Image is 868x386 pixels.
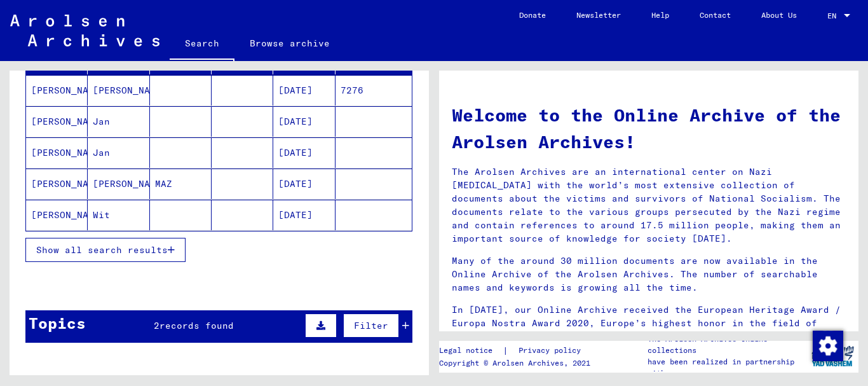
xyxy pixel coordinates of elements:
mat-cell: Wit [88,200,149,230]
mat-cell: 7276 [336,75,412,106]
img: yv_logo.png [809,340,857,372]
a: Legal notice [439,344,503,357]
mat-cell: [PERSON_NAME] [26,200,88,230]
a: Privacy policy [508,344,596,357]
mat-cell: [PERSON_NAME] [26,75,88,106]
mat-cell: [DATE] [273,137,335,168]
h1: Welcome to the Online Archive of the Arolsen Archives! [452,102,846,155]
p: The Arolsen Archives online collections [648,333,806,356]
img: Change consent [813,331,843,361]
button: Show all search results [25,238,186,262]
a: Search [170,28,234,61]
mat-cell: Jan [88,137,149,168]
mat-cell: Jan [88,106,149,137]
img: Arolsen_neg.svg [10,15,159,46]
mat-cell: [PERSON_NAME] [26,169,88,199]
span: Filter [354,320,388,331]
mat-cell: [PERSON_NAME] [88,75,149,106]
span: records found [159,320,234,331]
div: | [439,344,596,357]
mat-cell: [DATE] [273,169,335,199]
button: Filter [343,314,399,338]
span: EN [827,11,841,20]
p: have been realized in partnership with [648,356,806,379]
p: Copyright © Arolsen Archives, 2021 [439,357,596,369]
mat-cell: [DATE] [273,200,335,230]
div: Change consent [812,330,843,361]
mat-cell: [PERSON_NAME] [26,106,88,137]
mat-cell: [PERSON_NAME] [26,137,88,168]
mat-cell: [DATE] [273,106,335,137]
mat-cell: [DATE] [273,75,335,106]
mat-cell: [PERSON_NAME] [88,169,149,199]
span: 2 [154,320,159,331]
a: Browse archive [234,28,345,59]
div: Topics [29,312,86,334]
p: In [DATE], our Online Archive received the European Heritage Award / Europa Nostra Award 2020, Eu... [452,303,846,343]
mat-cell: MAZ [150,169,212,199]
p: The Arolsen Archives are an international center on Nazi [MEDICAL_DATA] with the world’s most ext... [452,165,846,245]
p: Many of the around 30 million documents are now available in the Online Archive of the Arolsen Ar... [452,254,846,294]
span: Show all search results [36,244,168,256]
